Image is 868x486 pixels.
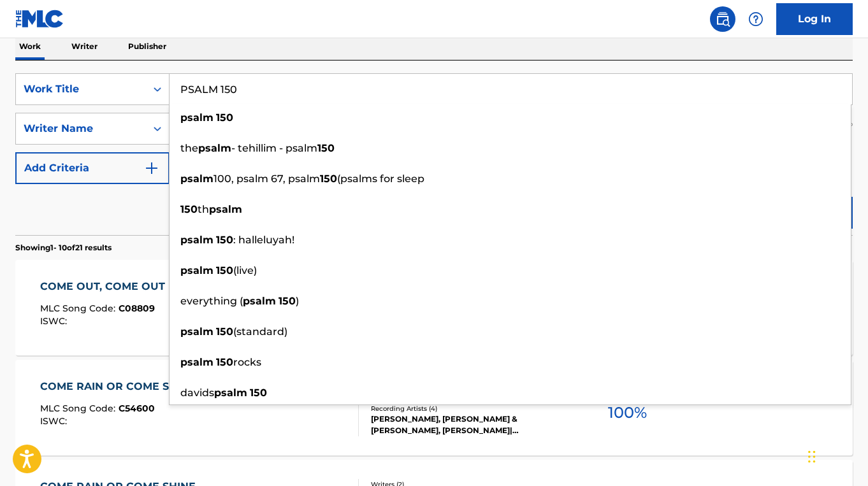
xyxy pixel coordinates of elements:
div: Drag [808,438,816,476]
a: COME RAIN OR COME SHINEMLC Song Code:C54600ISWC: DisputeWriters (2)[PERSON_NAME], [PERSON_NAME]Re... [15,360,853,455]
span: : halleluyah! [233,234,294,246]
strong: 150 [216,264,233,276]
div: Writer Name [24,121,138,136]
span: MLC Song Code : [40,303,119,314]
p: Writer [68,33,101,60]
span: (psalms for sleep [337,173,424,185]
span: ) [296,295,299,307]
strong: psalm [180,234,213,246]
img: 9d2ae6d4665cec9f34b9.svg [144,161,159,176]
span: davids [180,387,214,399]
div: Work Title [24,82,138,97]
strong: 150 [278,295,296,307]
a: Log In [776,3,853,35]
span: C08809 [119,303,155,314]
strong: 150 [216,356,233,368]
span: ISWC : [40,415,70,427]
span: everything ( [180,295,243,307]
strong: psalm [243,295,276,307]
strong: 150 [216,234,233,246]
iframe: Chat Widget [804,425,868,486]
strong: psalm [180,111,213,124]
strong: 150 [216,111,233,124]
span: ISWC : [40,315,70,327]
div: [PERSON_NAME], [PERSON_NAME] & [PERSON_NAME], [PERSON_NAME]|[PERSON_NAME], [PERSON_NAME] [371,413,558,436]
strong: 150 [216,325,233,338]
strong: psalm [214,387,247,399]
span: the [180,142,198,154]
span: (live) [233,264,257,276]
img: search [715,11,730,27]
div: Help [743,6,769,32]
div: COME OUT, COME OUT [40,279,171,294]
span: MLC Song Code : [40,403,119,414]
p: Showing 1 - 10 of 21 results [15,242,112,254]
p: Publisher [124,33,170,60]
strong: psalm [180,264,213,276]
span: C54600 [119,403,155,414]
strong: psalm [198,142,231,154]
span: 100 % [608,401,647,424]
strong: 150 [317,142,335,154]
strong: 150 [250,387,267,399]
img: MLC Logo [15,10,64,28]
span: th [198,203,209,215]
p: Work [15,33,45,60]
strong: psalm [180,325,213,338]
span: 100, psalm 67, psalm [213,173,320,185]
strong: psalm [180,356,213,368]
span: rocks [233,356,261,368]
strong: 150 [180,203,198,215]
strong: psalm [209,203,242,215]
span: - tehillim - psalm [231,142,317,154]
img: help [748,11,763,27]
div: Recording Artists ( 4 ) [371,404,558,413]
button: Add Criteria [15,152,170,184]
strong: psalm [180,173,213,185]
a: COME OUT, COME OUTMLC Song Code:C08809ISWC:Writers (3)[PERSON_NAME], [PERSON_NAME][GEOGRAPHIC_DAT... [15,260,853,355]
form: Search Form [15,73,853,235]
a: Public Search [710,6,735,32]
div: COME RAIN OR COME SHINE [40,379,202,394]
strong: 150 [320,173,337,185]
span: (standard) [233,325,287,338]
